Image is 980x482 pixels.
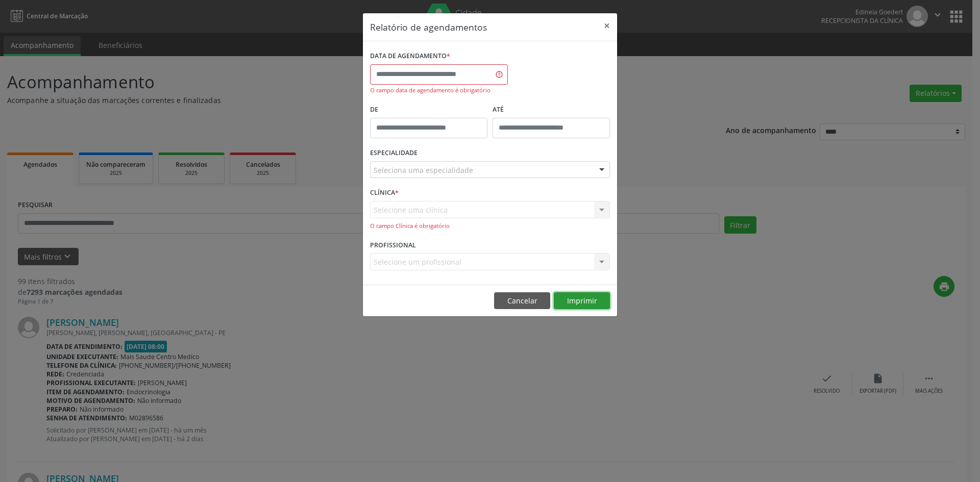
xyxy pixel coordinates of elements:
label: DATA DE AGENDAMENTO [370,48,450,64]
div: O campo data de agendamento é obrigatório [370,86,508,95]
button: Imprimir [554,292,610,310]
label: ESPECIALIDADE [370,145,418,161]
label: CLÍNICA [370,185,399,201]
label: PROFISSIONAL [370,237,416,253]
button: Close [597,13,617,38]
label: De [370,102,487,118]
span: Seleciona uma especialidade [374,165,473,175]
h5: Relatório de agendamentos [370,20,487,34]
label: ATÉ [493,102,610,118]
button: Cancelar [494,292,550,310]
div: O campo Clínica é obrigatório [370,222,610,231]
